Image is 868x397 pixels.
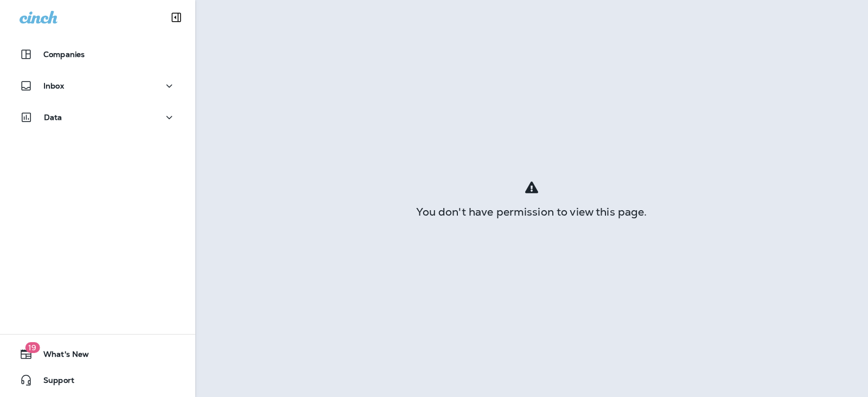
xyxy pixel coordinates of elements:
span: Support [33,376,74,389]
p: Companies [43,50,85,59]
span: 19 [25,342,40,353]
button: 19What's New [11,343,184,365]
span: What's New [33,350,89,363]
p: Data [44,113,62,122]
button: Collapse Sidebar [161,7,192,28]
button: Inbox [11,75,184,97]
button: Companies [11,43,184,65]
p: Inbox [43,81,64,90]
div: You don't have permission to view this page. [195,207,868,216]
button: Support [11,369,184,391]
button: Data [11,106,184,128]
